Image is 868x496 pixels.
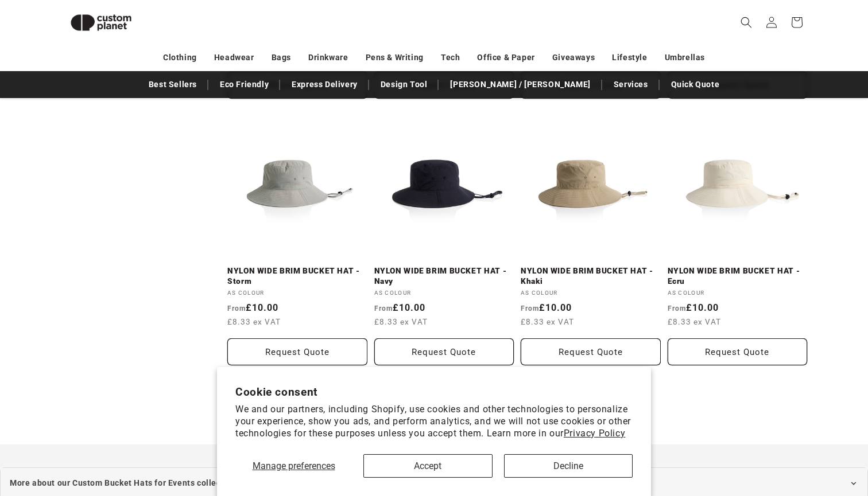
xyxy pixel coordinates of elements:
[734,10,759,35] summary: Search
[665,75,726,95] a: Quick Quote
[235,404,633,439] p: We and our partners, including Shopify, use cookies and other technologies to personalize your ex...
[363,454,493,478] button: Accept
[235,454,352,478] button: Manage preferences
[521,266,661,286] a: NYLON WIDE BRIM BUCKET HAT - Khaki
[668,266,808,286] a: NYLON WIDE BRIM BUCKET HAT - Ecru
[163,48,197,68] a: Clothing
[214,75,274,95] a: Eco Friendly
[366,48,424,68] a: Pens & Writing
[444,75,596,95] a: [PERSON_NAME] / [PERSON_NAME]
[671,372,868,496] iframe: Chat Widget
[612,48,647,68] a: Lifestyle
[665,48,705,68] a: Umbrellas
[668,338,808,365] button: Request Quote
[286,75,363,95] a: Express Delivery
[253,460,335,471] span: Manage preferences
[227,338,367,365] button: Request Quote
[227,266,367,286] a: NYLON WIDE BRIM BUCKET HAT - Storm
[143,75,203,95] a: Best Sellers
[375,75,433,95] a: Design Tool
[272,48,291,68] a: Bags
[521,338,661,365] button: Request Quote
[504,454,633,478] button: Decline
[374,338,514,365] button: Request Quote
[441,48,460,68] a: Tech
[308,48,348,68] a: Drinkware
[374,266,514,286] a: NYLON WIDE BRIM BUCKET HAT - Navy
[10,476,237,490] span: More about our Custom Bucket Hats for Events collection
[214,48,254,68] a: Headwear
[477,48,534,68] a: Office & Paper
[552,48,595,68] a: Giveaways
[61,5,141,41] img: Custom Planet
[235,385,633,399] h2: Cookie consent
[608,75,654,95] a: Services
[564,428,625,439] a: Privacy Policy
